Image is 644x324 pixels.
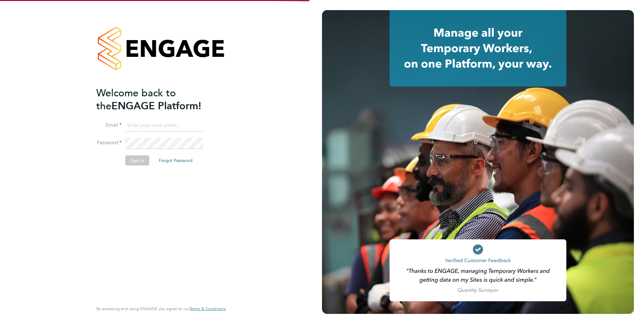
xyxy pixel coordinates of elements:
[96,87,219,112] h2: ENGAGE Platform!
[125,120,203,131] input: Enter your work email...
[125,155,149,165] button: Sign In
[189,306,226,311] a: Terms & Conditions
[96,140,122,146] label: Password
[189,306,226,311] span: Terms & Conditions
[96,122,122,129] label: Email
[96,87,176,112] span: Welcome back to the
[154,155,198,165] button: Forgot Password
[96,306,226,311] span: By accessing and using ENGAGE you agree to our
